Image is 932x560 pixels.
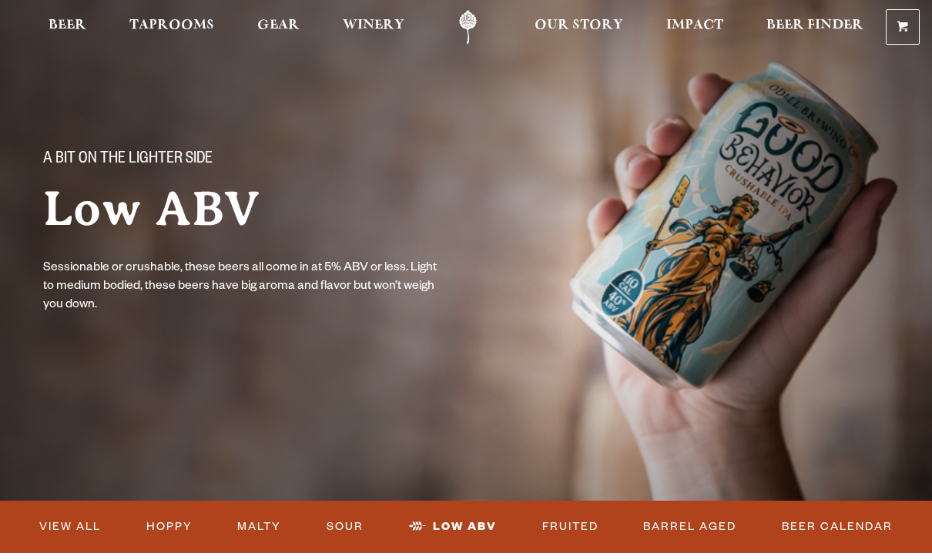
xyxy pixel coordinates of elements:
[333,10,414,45] a: Winery
[756,10,873,45] a: Beer Finder
[33,509,107,545] a: View All
[320,509,370,545] a: Sour
[439,10,497,45] a: Odell Home
[656,10,733,45] a: Impact
[766,19,863,32] span: Beer Finder
[231,509,287,545] a: Malty
[247,10,310,45] a: Gear
[525,10,633,45] a: Our Story
[535,19,623,32] span: Our Story
[39,10,96,45] a: Beer
[43,260,438,315] p: Sessionable or crushable, these beers all come in at 5% ABV or less. Light to medium bodied, thes...
[536,509,605,545] a: Fruited
[403,509,503,545] a: Low ABV
[257,19,300,32] span: Gear
[43,150,213,170] span: A bit on the lighter side
[343,19,404,32] span: Winery
[140,509,199,545] a: Hoppy
[776,509,899,545] a: Beer Calendar
[637,509,743,545] a: Barrel Aged
[666,19,723,32] span: Impact
[49,19,86,32] span: Beer
[43,183,524,235] h1: Low ABV
[129,19,214,32] span: Taprooms
[119,10,224,45] a: Taprooms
